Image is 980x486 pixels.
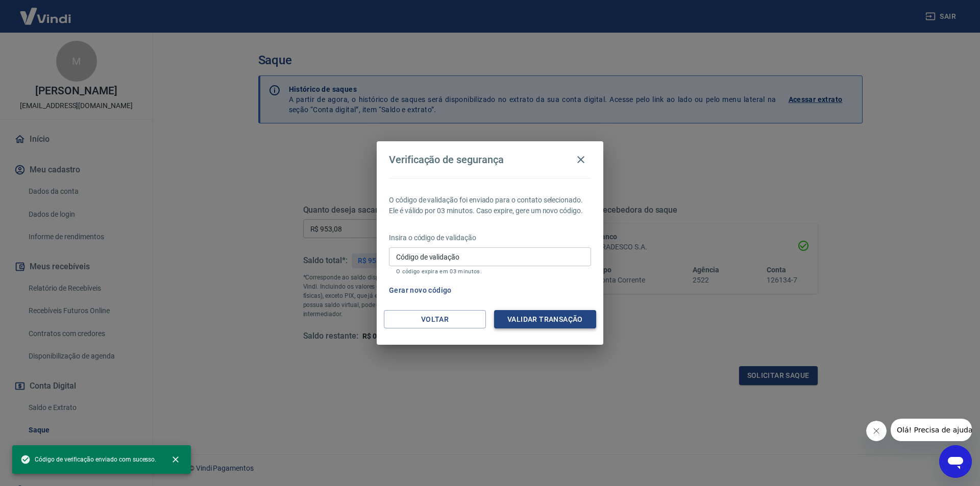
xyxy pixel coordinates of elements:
p: O código de validação foi enviado para o contato selecionado. Ele é válido por 03 minutos. Caso e... [389,195,591,216]
button: close [164,448,187,471]
iframe: Botão para abrir a janela de mensagens [939,445,972,478]
h4: Verificação de segurança [389,154,504,166]
button: Gerar novo código [385,281,456,300]
p: O código expira em 03 minutos. [396,268,584,275]
span: Olá! Precisa de ajuda? [6,7,86,15]
button: Validar transação [494,310,596,329]
span: Código de verificação enviado com sucesso. [20,454,156,465]
p: Insira o código de validação [389,233,591,243]
iframe: Mensagem da empresa [891,419,972,441]
button: Voltar [384,310,486,329]
iframe: Fechar mensagem [866,421,887,441]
